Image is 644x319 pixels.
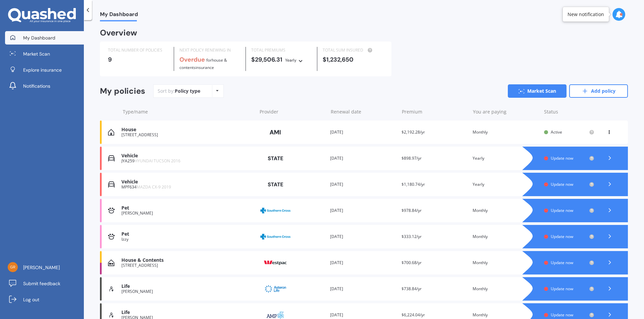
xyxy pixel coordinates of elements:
div: [DATE] [330,181,396,188]
div: Vehicle [121,179,253,185]
a: Market Scan [5,47,84,61]
img: House [108,129,114,136]
div: Monthly [473,286,539,292]
div: MPF634 [121,185,253,189]
img: Westpac [259,256,292,269]
img: Life [108,286,115,292]
a: Notifications [5,79,84,93]
div: [DATE] [330,207,396,214]
div: Monthly [473,207,539,214]
div: $1,232,650 [323,56,383,63]
img: Pet [108,207,115,214]
a: Market Scan [508,84,567,98]
div: Yearly [285,57,297,64]
div: Yearly [473,155,539,162]
div: TOTAL NUMBER OF POLICIES [108,47,168,54]
div: [DATE] [330,312,396,318]
div: [PERSON_NAME] [121,289,253,294]
img: State [259,178,292,190]
span: MAZDA CX-9 2019 [137,184,171,190]
div: House & Contents [121,257,253,263]
img: Vehicle [108,181,115,188]
span: Update now [551,155,573,161]
div: [STREET_ADDRESS] [121,133,253,137]
span: $738.84/yr [401,286,422,292]
div: [STREET_ADDRESS] [121,263,253,268]
img: AMI [259,126,292,139]
div: Renewal date [331,108,396,115]
a: Explore insurance [5,63,84,77]
span: Update now [551,312,573,318]
span: Update now [551,208,573,213]
div: New notification [568,11,604,18]
div: [PERSON_NAME] [121,211,253,216]
div: Pet [121,231,253,237]
div: Life [121,284,253,289]
span: $978.84/yr [401,208,422,213]
div: You are paying [473,108,539,115]
span: $700.68/yr [401,260,422,265]
div: 9 [108,56,168,63]
a: Log out [5,293,84,306]
span: $898.97/yr [401,155,422,161]
div: TOTAL SUM INSURED [323,47,383,54]
a: Submit feedback [5,277,84,290]
div: NEXT POLICY RENEWING IN [179,47,240,54]
a: My Dashboard [5,31,84,45]
b: Overdue [179,56,205,64]
span: Submit feedback [23,280,60,287]
div: Status [544,108,594,115]
div: Yearly [473,181,539,188]
img: State [259,152,292,164]
div: Type/name [123,108,254,115]
span: Market Scan [23,51,50,57]
span: Update now [551,181,573,187]
div: $29,506.31 [251,56,312,64]
img: House & Contents [108,259,114,266]
span: My Dashboard [100,11,138,20]
div: Monthly [473,233,539,240]
img: Southern Cross [259,230,292,243]
img: 773035304b14086cc7d1a0df5fc237c9 [8,262,18,272]
span: $2,192.28/yr [401,129,425,135]
img: Southern Cross [259,204,292,217]
div: Vehicle [121,153,253,159]
img: Asteron Life [259,283,292,295]
div: [DATE] [330,259,396,266]
div: Monthly [473,129,539,136]
div: Life [121,310,253,315]
span: My Dashboard [23,34,55,41]
span: Update now [551,260,573,265]
span: [PERSON_NAME] [23,264,60,271]
div: Policy type [175,88,200,94]
div: [DATE] [330,155,396,162]
div: [DATE] [330,129,396,136]
span: Active [551,129,562,135]
span: $333.12/yr [401,234,422,239]
div: Overview [100,29,137,36]
div: House [121,127,253,133]
a: Add policy [569,84,628,98]
a: [PERSON_NAME] [5,261,84,274]
div: Monthly [473,259,539,266]
div: Sort by: [158,88,200,94]
img: Pet [108,233,115,240]
span: Explore insurance [23,67,62,73]
div: [DATE] [330,286,396,292]
div: Izzy [121,237,253,242]
div: JYA259 [121,159,253,163]
img: Life [108,312,115,318]
div: Premium [402,108,468,115]
div: Monthly [473,312,539,318]
div: TOTAL PREMIUMS [251,47,312,54]
div: [DATE] [330,233,396,240]
span: $1,180.74/yr [401,181,425,187]
div: Provider [260,108,325,115]
img: Vehicle [108,155,115,162]
span: Update now [551,286,573,292]
span: Update now [551,234,573,239]
span: Notifications [23,83,50,89]
span: $6,224.04/yr [401,312,425,318]
div: Pet [121,205,253,211]
span: Log out [23,296,39,303]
